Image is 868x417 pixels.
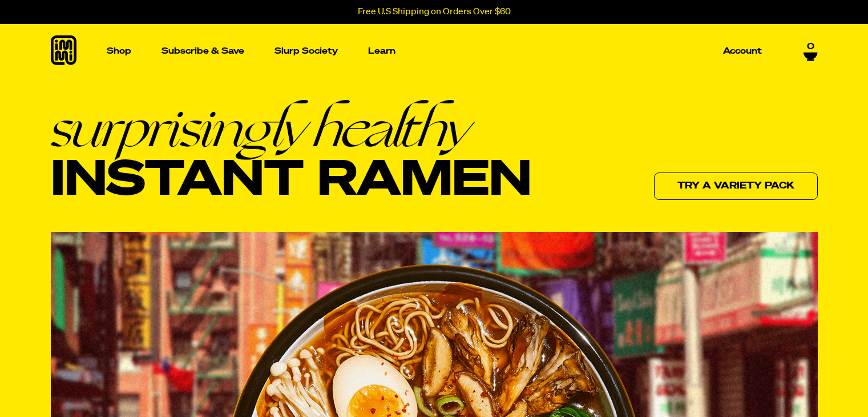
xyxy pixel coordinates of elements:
p: Shop [107,47,131,55]
p: Subscribe & Save [162,47,244,55]
a: Account [718,42,766,60]
a: Learn [364,24,400,78]
span: 0 [807,41,814,51]
a: Subscribe & Save [157,42,249,60]
em: surprisingly healthy [51,101,532,155]
a: Try a variety pack [654,173,818,200]
nav: Main navigation [102,24,766,78]
p: Learn [368,47,395,55]
a: Shop [102,24,136,78]
p: Slurp Society [274,47,338,55]
h1: Instant Ramen [51,101,532,208]
a: 0 [804,41,818,61]
p: Account [723,47,762,55]
p: Free U.S Shipping on Orders Over $60 [358,7,511,17]
a: Slurp Society [270,42,342,60]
